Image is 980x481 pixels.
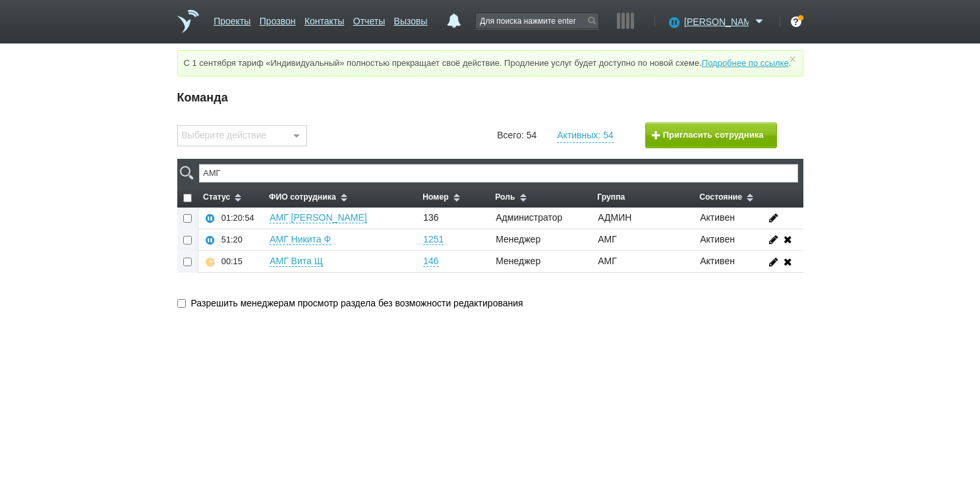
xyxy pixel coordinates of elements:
a: Проекты [214,9,250,28]
span: Номер [422,192,449,202]
a: АМГ Вита Щ [270,256,323,267]
span: 136 [423,212,438,223]
span: Активен [700,212,735,223]
span: Менеджер [496,234,540,244]
div: С 1 сентября тариф «Индивидуальный» полностью прекращает своё действие. Продление услуг будет дос... [177,50,803,76]
input: Быстрый поиск [199,164,797,183]
a: Вызовы [394,9,428,28]
span: Менеджер [496,256,540,266]
span: Группа [597,192,625,202]
label: Разрешить менеджерам просмотр раздела без возможности редактирования [191,297,523,310]
a: На главную [177,10,199,33]
span: АМГ [598,256,617,266]
a: Всего: 54 [497,128,536,142]
div: 01:20:54 [221,213,254,223]
a: [PERSON_NAME] [684,14,766,27]
span: Роль [495,192,515,202]
a: Активных: 54 [557,128,613,143]
span: ФИО сотрудника [269,192,336,202]
a: Отчеты [353,9,385,28]
a: × [786,56,798,62]
span: Состояние [699,192,742,202]
a: АМГ [PERSON_NAME] [270,212,367,223]
span: АМГ [598,234,617,244]
button: Пригласить сотрудника [645,123,777,148]
span: Администратор [496,212,562,223]
a: Прозвон [260,9,296,28]
input: Для поиска нажмите enter [476,13,598,28]
span: Статус [203,192,230,202]
span: Активен [700,256,735,266]
span: АДМИН [598,212,631,223]
div: ? [791,16,801,27]
a: АМГ Никита Ф [270,234,331,245]
a: Контакты [304,9,344,28]
div: 00:15 [221,256,243,267]
span: Активен [700,234,735,244]
h5: Команда [177,90,803,106]
a: 1251 [423,234,444,245]
div: 51:20 [221,235,243,245]
span: [PERSON_NAME] [684,15,749,28]
a: 146 [423,256,438,267]
a: Подробнее по ссылке [702,58,789,68]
